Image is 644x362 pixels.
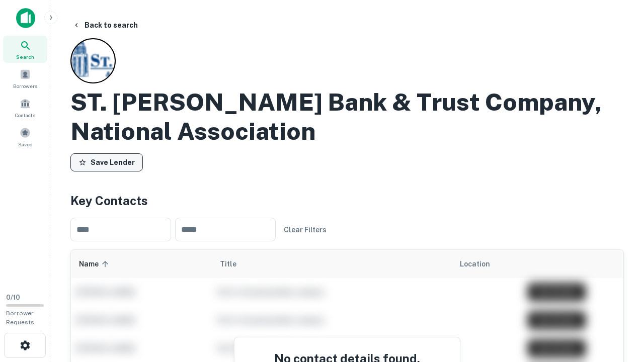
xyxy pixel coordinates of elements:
span: Saved [18,140,33,148]
a: Borrowers [3,65,47,92]
span: Borrowers [13,82,37,90]
h4: Key Contacts [70,192,624,210]
img: capitalize-icon.png [16,8,35,28]
button: Back to search [68,16,142,34]
iframe: Chat Widget [594,282,644,330]
button: Save Lender [70,153,143,171]
span: Search [16,53,34,61]
span: Borrower Requests [6,310,34,326]
span: 0 / 10 [6,294,20,301]
h2: ST. [PERSON_NAME] Bank & Trust Company, National Association [70,87,624,145]
a: Saved [3,123,47,150]
span: Contacts [15,111,35,119]
a: Search [3,36,47,63]
a: Contacts [3,94,47,121]
button: Clear Filters [280,221,331,239]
